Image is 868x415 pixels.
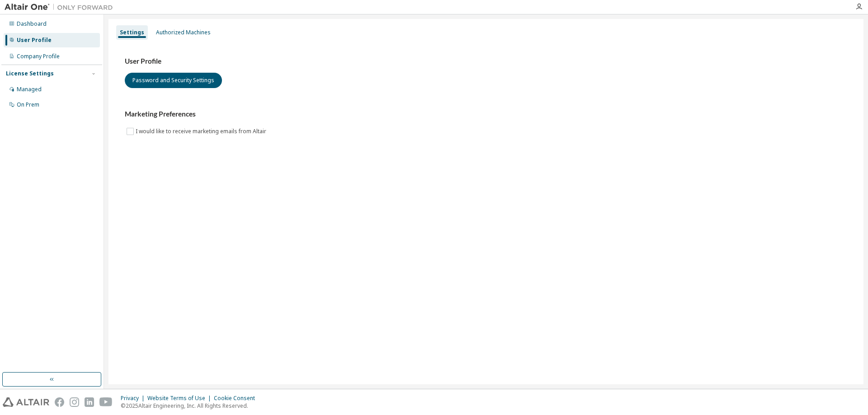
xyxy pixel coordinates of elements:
h3: User Profile [125,57,847,66]
div: Website Terms of Use [147,395,214,402]
p: © 2025 Altair Engineering, Inc. All Rights Reserved. [121,402,260,410]
div: Cookie Consent [214,395,260,402]
img: facebook.svg [55,397,64,407]
div: Privacy [121,395,147,402]
div: Company Profile [17,53,60,60]
img: Altair One [5,3,118,12]
div: Managed [17,86,42,93]
div: Dashboard [17,20,47,28]
img: instagram.svg [70,397,79,407]
img: altair_logo.svg [3,397,49,407]
div: Settings [120,29,144,36]
button: Password and Security Settings [125,73,222,88]
img: youtube.svg [99,397,113,407]
div: License Settings [6,70,54,77]
h3: Marketing Preferences [125,110,847,119]
div: User Profile [17,37,52,44]
img: linkedin.svg [85,397,94,407]
div: On Prem [17,101,39,108]
div: Authorized Machines [156,29,211,36]
label: I would like to receive marketing emails from Altair [136,126,268,137]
